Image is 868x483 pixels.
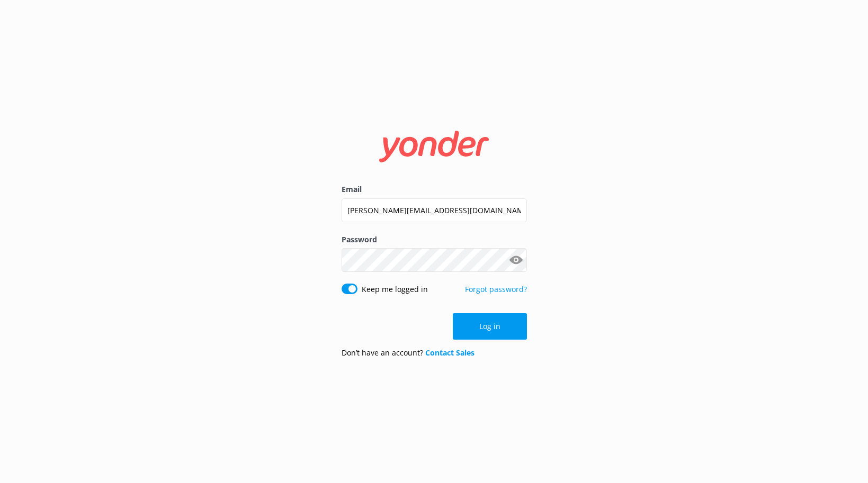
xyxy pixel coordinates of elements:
[342,184,527,195] label: Email
[465,284,527,294] a: Forgot password?
[362,284,428,295] label: Keep me logged in
[342,234,527,245] label: Password
[453,313,527,340] button: Log in
[342,198,527,222] input: user@emailaddress.com
[425,348,475,358] a: Contact Sales
[342,347,475,359] p: Don’t have an account?
[506,250,527,271] button: Show password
